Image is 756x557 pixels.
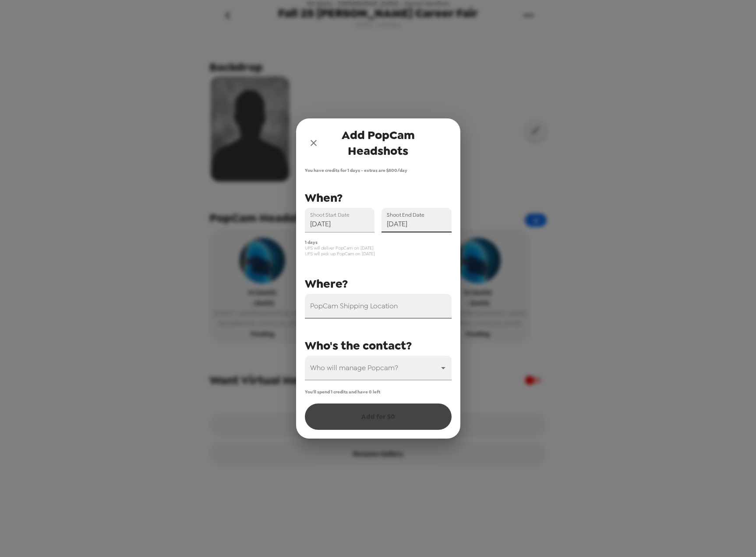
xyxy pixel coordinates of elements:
[305,389,380,395] span: You'll spend 1 credits and have 0 left
[305,168,452,173] span: You have credits for 1 days - extras are $ 800 /day
[305,276,348,292] span: Where?
[305,134,322,152] button: close
[305,338,412,353] span: Who's the contact?
[382,208,452,232] input: Choose date, selected date is Sep 26, 2025
[305,190,343,206] span: When?
[322,127,434,159] span: Add PopCam Headshots
[305,251,452,257] span: UPS will pick up PopCam on [DATE]
[305,208,375,232] input: Choose date, selected date is Sep 26, 2025
[305,239,452,245] span: 1 days
[305,245,452,251] span: UPS will deliver PopCam on [DATE]
[387,211,424,218] label: Shoot End Date
[310,211,349,218] label: Shoot Start Date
